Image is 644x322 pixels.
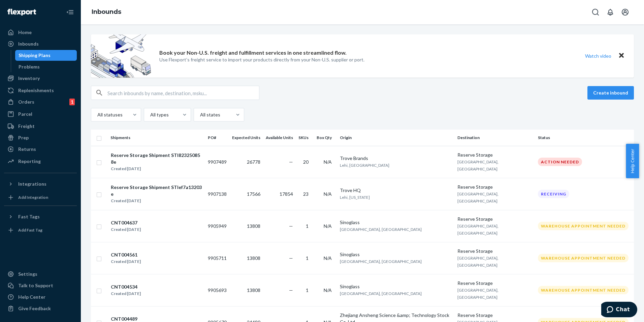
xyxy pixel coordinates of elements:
span: 13808 [247,223,260,229]
button: Integrations [4,179,77,189]
span: 20 [303,159,309,165]
span: 1 [306,255,309,261]
a: Help Center [4,292,77,302]
a: Home [4,27,77,38]
th: Destination [455,130,535,146]
a: Add Fast Tag [4,225,77,236]
span: [GEOGRAPHIC_DATA], [GEOGRAPHIC_DATA] [340,291,422,296]
div: CNT004534 [111,284,141,290]
button: Talk to Support [4,280,77,291]
div: Reserve Storage [457,152,533,158]
img: Flexport logo [7,9,36,16]
input: All types [150,111,150,118]
button: Open notifications [604,5,617,19]
span: 1 [306,287,309,293]
td: 9905693 [205,274,229,306]
div: Sinoglass [340,251,452,258]
div: Trove HQ [340,187,452,194]
span: [GEOGRAPHIC_DATA], [GEOGRAPHIC_DATA] [340,227,422,232]
th: Box Qty [314,130,337,146]
div: Home [18,29,32,36]
a: Shipping Plans [15,50,77,61]
span: 17854 [280,191,293,197]
span: [GEOGRAPHIC_DATA], [GEOGRAPHIC_DATA] [457,256,498,268]
span: [GEOGRAPHIC_DATA], [GEOGRAPHIC_DATA] [457,191,498,204]
div: Warehouse Appointment Needed [538,254,629,262]
th: Origin [337,130,455,146]
a: Add Integration [4,192,77,203]
input: All statuses [97,111,97,118]
div: Integrations [18,181,46,187]
div: Warehouse Appointment Needed [538,222,629,230]
th: Expected Units [229,130,263,146]
a: Inventory [4,73,77,84]
div: Freight [18,123,35,130]
span: [GEOGRAPHIC_DATA], [GEOGRAPHIC_DATA] [457,288,498,300]
td: 9905949 [205,210,229,242]
div: 1 [69,99,75,105]
div: Reserve Storage [457,216,533,222]
span: [GEOGRAPHIC_DATA], [GEOGRAPHIC_DATA] [457,223,498,236]
a: Orders1 [4,97,77,107]
div: Created [DATE] [111,258,141,265]
th: Shipments [108,130,205,146]
div: Warehouse Appointment Needed [538,286,629,294]
p: Use Flexport’s freight service to import your products directly from your Non-U.S. supplier or port. [159,56,364,63]
div: Orders [18,99,34,105]
span: — [289,159,293,165]
span: Lehi, [GEOGRAPHIC_DATA] [340,163,389,168]
div: Add Integration [18,194,48,200]
span: 17566 [247,191,260,197]
div: Receiving [538,190,569,198]
span: N/A [324,159,332,165]
span: 13808 [247,255,260,261]
iframe: Opens a widget where you can chat to one of our agents [601,302,637,319]
span: [GEOGRAPHIC_DATA], [GEOGRAPHIC_DATA] [457,159,498,171]
ol: breadcrumbs [86,2,127,22]
a: Returns [4,144,77,155]
td: 9907138 [205,178,229,210]
div: Created [DATE] [111,226,141,233]
span: N/A [324,191,332,197]
a: Inbounds [92,8,121,16]
div: Reserve Storage [457,280,533,287]
div: Shipping Plans [19,52,51,59]
div: Action Needed [538,158,582,166]
a: Settings [4,269,77,279]
input: All states [199,111,200,118]
div: Reserve Storage Shipment STI823250858e [111,152,202,165]
td: 9905711 [205,242,229,274]
div: Reserve Storage [457,312,533,319]
a: Replenishments [4,85,77,96]
button: Help Center [626,144,639,178]
div: Talk to Support [18,282,53,289]
span: N/A [324,287,332,293]
span: — [289,255,293,261]
button: Open account menu [618,5,632,19]
button: Give Feedback [4,303,77,314]
div: Fast Tags [18,213,40,220]
button: Open Search Box [589,5,602,19]
button: Fast Tags [4,211,77,222]
input: Search inbounds by name, destination, msku... [107,86,259,100]
span: — [289,223,293,229]
span: 1 [306,223,309,229]
button: Create inbound [587,86,634,100]
button: Close Navigation [63,5,77,19]
span: 23 [303,191,309,197]
div: Replenishments [18,87,54,94]
div: Parcel [18,111,32,117]
div: Inventory [18,75,40,82]
a: Freight [4,121,77,132]
span: [GEOGRAPHIC_DATA], [GEOGRAPHIC_DATA] [340,259,422,264]
div: Reporting [18,158,41,165]
div: Reserve Storage [457,248,533,254]
a: Prep [4,132,77,143]
div: Returns [18,146,36,153]
span: 13808 [247,287,260,293]
div: Help Center [18,294,45,300]
th: Status [535,130,634,146]
button: Watch video [581,51,616,61]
